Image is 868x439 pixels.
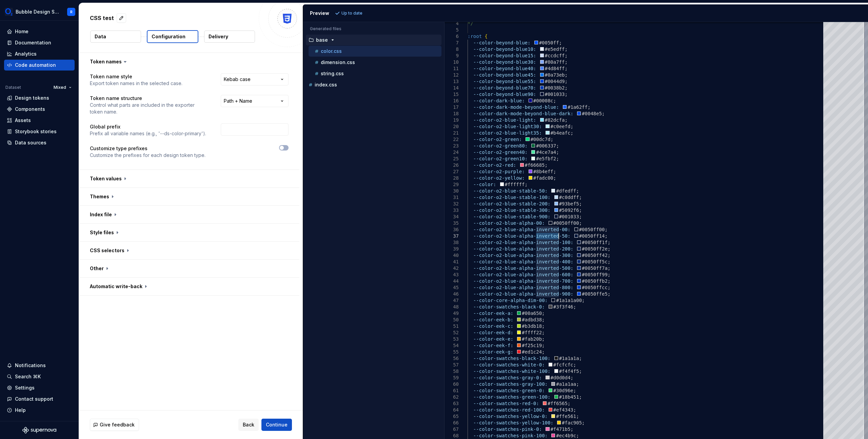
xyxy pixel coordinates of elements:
div: 15 [445,91,459,98]
div: 42 [445,265,459,272]
span: #0050ff [539,40,559,45]
span: #adbd38 [522,317,542,322]
div: 10 [445,59,459,65]
div: Notifications [15,362,46,369]
span: #0038b2 [545,85,565,91]
span: --color-o2-green40: [473,149,527,155]
div: 56 [445,355,459,362]
div: Data sources [15,139,46,146]
span: --color-o2-green80: [473,143,527,148]
span: { [485,34,487,39]
span: --color-beyond-blue15: [473,53,536,58]
button: Search ⌘K [4,371,75,382]
span: ; [605,227,607,232]
div: 41 [445,259,459,265]
p: Configuration [152,33,185,40]
div: 32 [445,201,459,207]
div: 20 [445,123,459,130]
span: ; [556,149,559,155]
div: 39 [445,246,459,252]
button: Configuration [147,30,198,43]
span: #18b451 [559,394,579,400]
span: --color-o2-blue-alpha-00: [473,220,545,226]
span: ; [565,46,567,52]
span: #ccdcff [545,53,565,58]
span: ; [565,79,567,84]
span: #f4f4f5 [559,368,579,374]
span: ; [579,394,581,400]
button: dimension.css [309,59,441,66]
a: Analytics [4,48,75,59]
div: 16 [445,98,459,104]
div: 33 [445,207,459,214]
span: --color-o2-green10: [473,156,527,161]
div: 7 [445,40,459,46]
span: #5092f6 [559,207,579,213]
span: --color-swatches-green-0: [473,388,545,393]
a: Documentation [4,37,75,48]
button: Back [238,419,259,431]
span: --color-o2-blue-alpha-inverted-00: [473,227,570,232]
span: #0044d9 [545,79,565,84]
span: --color-o2-blue-alpha-inverted-100: [473,240,573,245]
span: ; [607,253,610,258]
div: 21 [445,130,459,136]
span: #93bef5 [559,201,579,206]
span: ; [545,162,547,168]
div: Preview [310,10,329,17]
span: --color-eek-c: [473,323,513,329]
div: Contact support [15,396,53,402]
div: Design tokens [15,95,49,101]
span: #0050ff00 [553,220,579,226]
button: color.css [309,47,441,55]
span: #001033 [559,214,579,219]
div: Code automation [15,62,56,68]
button: Delivery [204,31,255,43]
span: --color-beyond-blue45: [473,72,536,78]
span: ; [565,92,567,97]
div: 49 [445,310,459,317]
div: 40 [445,252,459,259]
span: --color-o2-red: [473,162,516,168]
span: #1a1a1a00 [556,298,582,303]
p: Token name style [90,73,182,80]
span: #001033 [545,92,565,97]
div: 48 [445,304,459,310]
button: Continue [261,419,292,431]
span: --color: [473,182,496,187]
div: 35 [445,220,459,226]
p: Export token names in the selected case. [90,80,182,87]
a: Components [4,104,75,115]
span: #d0d0d4 [550,375,570,380]
span: --color-o2-blue-stable-900: [473,214,550,219]
span: ; [570,130,573,136]
div: 60 [445,381,459,387]
span: --color-swatches-black-0: [473,304,545,310]
p: Customize type prefixes [90,145,205,152]
span: #006337 [536,143,556,148]
div: 47 [445,297,459,304]
span: ; [542,323,545,329]
div: 6 [445,33,459,40]
button: Bubble Design SystemR [1,4,77,19]
div: Analytics [15,51,37,57]
div: 52 [445,330,459,336]
div: 54 [445,342,459,349]
span: Mixed [54,85,66,90]
div: Bubble Design System [16,8,59,15]
span: ; [553,169,556,174]
span: ; [542,336,545,342]
span: --color-o2-blue-stable-200: [473,201,550,206]
span: ; [607,265,610,271]
a: Assets [4,115,75,126]
div: 28 [445,175,459,181]
div: Storybook stories [15,128,57,135]
p: dimension.css [321,60,355,65]
p: Up to date [341,11,362,16]
div: 8 [445,46,459,53]
span: --color-eek-g: [473,349,513,355]
span: ; [542,349,545,355]
span: Give feedback [100,421,135,428]
div: 5 [445,27,459,33]
span: #f25c19 [522,343,542,348]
